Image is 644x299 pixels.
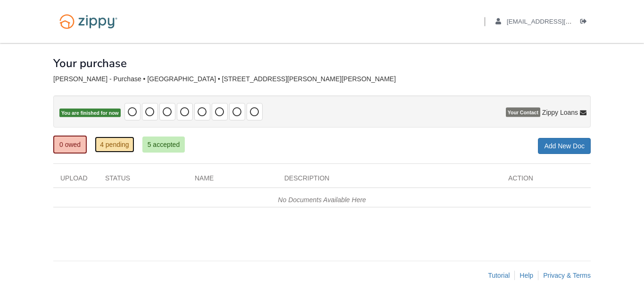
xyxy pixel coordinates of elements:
div: Status [98,173,188,188]
div: Upload [53,173,98,188]
span: Your Contact [506,108,540,117]
h1: Your purchase [53,57,127,69]
div: Description [277,173,501,188]
a: Privacy & Terms [543,272,591,279]
span: Zippy Loans [542,108,578,117]
a: edit profile [495,18,615,27]
a: Log out [580,18,591,27]
a: 4 pending [95,137,134,153]
div: Name [188,173,277,188]
div: [PERSON_NAME] - Purchase • [GEOGRAPHIC_DATA] • [STREET_ADDRESS][PERSON_NAME][PERSON_NAME] [53,75,591,83]
div: Action [501,173,591,188]
a: Tutorial [488,272,510,279]
a: Add New Doc [538,138,591,154]
a: 5 accepted [142,137,185,153]
span: griffin7jackson@gmail.com [507,18,615,25]
span: You are finished for now [59,109,121,118]
em: No Documents Available Here [278,196,366,204]
a: 0 owed [53,136,87,154]
img: Logo [53,9,124,34]
a: Help [520,272,533,279]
